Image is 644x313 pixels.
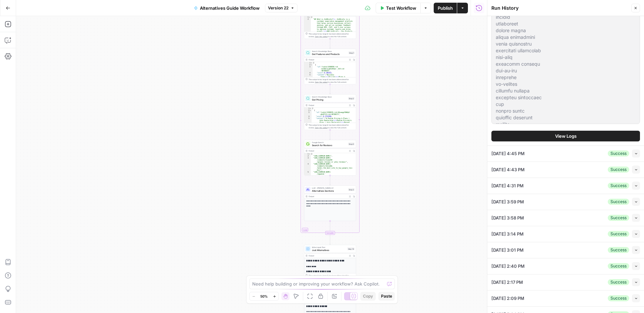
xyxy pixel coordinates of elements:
button: Test Workflow [376,3,420,13]
span: [DATE] 4:43 PM [491,166,525,173]
span: Search Knowledge Base [312,50,347,53]
span: Toggle code folding, rows 1 through 7 [309,153,311,155]
div: 1 [304,62,313,64]
div: 2 [304,64,313,66]
div: 4 [304,72,313,74]
div: Output [309,149,347,152]
div: Success [608,150,629,156]
div: Search Knowledge BaseGet Features and ProductsStep 1Output[ { "id":"vsdid:5398059:rid :ez3QeCjLgH... [304,49,356,84]
div: Success [608,167,629,173]
div: Success [608,263,629,269]
span: [DATE] 2:09 PM [491,295,524,302]
button: Paste [378,292,395,301]
div: Step 5 [348,142,355,145]
span: Get Features and Products [312,52,347,56]
div: Complete [325,231,335,235]
div: 2 [304,155,311,157]
div: This output is too large & has been abbreviated for review. to view the full content. [309,33,355,38]
span: Toggle code folding, rows 1 through 121 [311,62,313,64]
div: Complete [304,231,356,235]
div: 1 [304,153,311,155]
span: [DATE] 4:31 PM [491,182,524,189]
button: Version 22 [265,4,298,12]
span: [DATE] 2:17 PM [491,279,523,286]
div: 4 [304,163,311,171]
button: Copy [360,292,376,301]
div: 5 [304,74,313,114]
div: Success [608,247,629,253]
span: Search for Reviews [312,143,347,147]
span: Just Alternatives [312,248,346,252]
span: [DATE] 3:01 PM [491,247,524,253]
span: Alternatives Sections [312,189,347,192]
span: Version 22 [268,5,288,11]
div: 3 [304,66,313,72]
div: Step 3 [348,188,355,191]
div: 1 [304,108,312,110]
span: [DATE] 2:40 PM [491,263,525,269]
span: Toggle code folding, rows 2 through 20 [310,110,312,112]
div: Output [309,58,347,61]
div: This output is too large & has been abbreviated for review. to view the full content. [309,274,355,279]
span: [DATE] 3:59 PM [491,198,524,205]
div: Success [608,183,629,189]
span: Copy [363,293,373,299]
div: Success [608,199,629,205]
g: Edge from step_4-iteration-end to step_14 [330,235,331,245]
span: Google Search [312,141,347,144]
div: Search Knowledge BaseGet PricingStep 2Output[ { "id":"vsdid:5398035:rid:A8xaegpYOWHp5 -yKnD7t2:ci... [304,95,356,130]
span: Publish [438,5,453,11]
button: View Logs [491,131,640,141]
div: This output is too large & has been abbreviated for review. to view the full content. [309,124,355,129]
span: Search Knowledge Base [312,96,347,98]
span: Copy the output [315,127,328,129]
span: Get Pricing [312,98,347,101]
div: Step 14 [347,247,355,250]
div: This output is too large & has been abbreviated for review. to view the full content. [309,78,355,83]
span: Toggle code folding, rows 2 through 20 [311,64,313,66]
div: Success [608,215,629,221]
button: Alternatives Guide Workflow [190,3,264,13]
div: Output [309,195,347,198]
div: Output [309,254,347,257]
span: Toggle code folding, rows 1 through 83 [310,108,312,110]
span: View Logs [555,133,577,139]
g: Edge from step_5 to step_3 [330,176,331,185]
div: Success [608,279,629,285]
div: 5 [304,118,312,164]
button: Publish [434,3,457,13]
span: [DATE] 4:45 PM [491,150,525,157]
span: Test Workflow [386,5,416,11]
span: Copy the output [315,81,328,83]
span: Copy the output [315,36,328,38]
span: Paste [381,293,392,299]
div: 2 [304,110,312,112]
div: Success [608,295,629,301]
g: Edge from step_2 to step_5 [330,130,331,140]
div: Loop[ "## What is AskNicely?\n- AskNicely is a customer experience management platform that helps... [304,3,356,39]
span: Write Liquid Text [312,246,346,249]
div: Success [608,231,629,237]
div: Step 2 [348,97,355,100]
div: 3 [304,112,312,116]
span: [DATE] 3:14 PM [491,231,524,237]
span: [DATE] 3:58 PM [491,214,524,221]
span: 50% [260,294,268,299]
div: 1 [304,16,311,18]
g: Edge from step_4 to step_1 [330,39,331,49]
div: 4 [304,116,312,118]
span: LLM · [PERSON_NAME] 4.1 [312,187,347,189]
g: Edge from step_1 to step_2 [330,84,331,94]
span: Toggle code folding, rows 1 through 3 [309,16,311,18]
div: 3 [304,157,311,163]
div: 5 [304,171,311,179]
span: Alternatives Guide Workflow [200,5,260,11]
div: Step 1 [348,51,355,54]
div: Output [309,104,347,107]
div: Google SearchSearch for ReviewsStep 5Output[ "[URL][DOMAIN_NAME]", "[URL][DOMAIN_NAME] /comments/... [304,140,356,176]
